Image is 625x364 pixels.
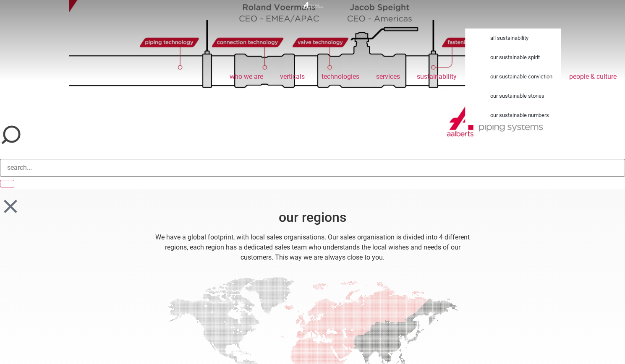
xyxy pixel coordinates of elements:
[482,48,561,67] a: our sustainable spirit
[272,29,313,125] a: verticals
[153,232,472,262] p: We have a global footprint, with local sales organisations. Our sales organisation is divided int...
[482,86,561,106] a: our sustainable stories
[368,29,408,125] a: services
[408,29,465,125] a: sustainability
[561,29,625,125] a: people & culture
[482,106,561,125] a: our sustainable numbers
[313,29,368,125] a: technologies
[465,29,561,125] ul: sustainability
[221,29,272,125] a: who we are
[67,210,558,224] h2: our regions
[482,67,561,86] a: our sustainable conviction
[482,29,561,48] a: all sustainability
